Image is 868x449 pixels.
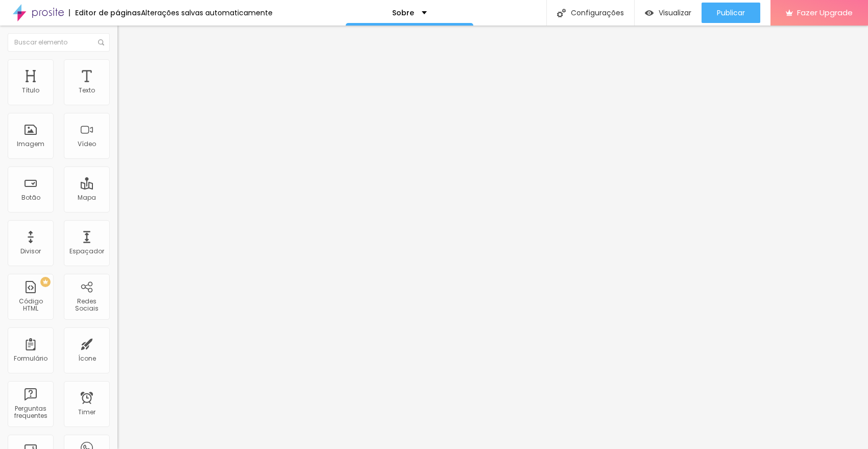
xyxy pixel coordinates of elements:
div: Mapa [78,194,96,201]
div: Perguntas frequentes [10,405,51,420]
div: Alterações salvas automaticamente [141,9,273,16]
div: Timer [78,409,95,416]
div: Redes Sociais [66,298,107,313]
span: Visualizar [659,9,691,17]
img: view-1.svg [645,9,654,17]
div: Vídeo [78,140,96,148]
div: Imagem [17,140,44,148]
span: Publicar [717,9,745,17]
button: Publicar [702,3,760,23]
button: Visualizar [635,3,702,23]
img: Icone [557,9,566,17]
div: Formulário [14,355,47,362]
img: Icone [98,39,104,45]
div: Botão [21,194,40,201]
div: Título [22,87,39,94]
span: Fazer Upgrade [797,8,853,17]
div: Espaçador [69,248,104,255]
iframe: Editor [117,26,868,449]
div: Texto [79,87,95,94]
p: Sobre [392,9,414,16]
div: Ícone [78,355,96,362]
div: Editor de páginas [69,9,141,16]
div: Divisor [20,248,41,255]
input: Buscar elemento [8,33,110,52]
div: Código HTML [10,298,51,313]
